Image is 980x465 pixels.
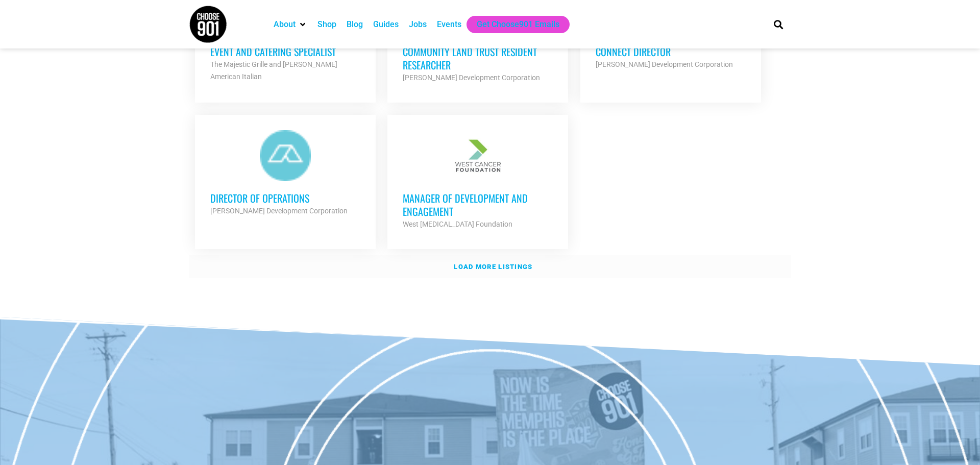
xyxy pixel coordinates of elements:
h3: Manager of Development and Engagement [403,191,553,218]
strong: [PERSON_NAME] Development Corporation [596,60,733,68]
a: Director of Operations [PERSON_NAME] Development Corporation [195,115,376,232]
strong: West [MEDICAL_DATA] Foundation [403,220,512,228]
a: Manager of Development and Engagement West [MEDICAL_DATA] Foundation [387,115,568,246]
a: Load more listings [189,255,791,279]
strong: [PERSON_NAME] Development Corporation [403,74,540,82]
h3: Director of Operations [210,191,360,205]
a: Guides [373,18,399,31]
a: Shop [317,18,336,31]
strong: The Majestic Grille and [PERSON_NAME] American Italian [210,60,337,81]
h3: Community Land Trust Resident Researcher [403,45,553,71]
a: About [274,18,296,31]
strong: Load more listings [454,263,532,271]
a: Events [437,18,461,31]
a: Blog [347,18,363,31]
h3: Connect Director [596,45,746,58]
h3: Event and Catering Specialist [210,45,360,58]
nav: Main nav [268,16,756,33]
strong: [PERSON_NAME] Development Corporation [210,207,348,215]
div: About [268,16,312,33]
a: Jobs [409,18,427,31]
a: Get Choose901 Emails [477,18,559,31]
div: Search [770,16,787,33]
